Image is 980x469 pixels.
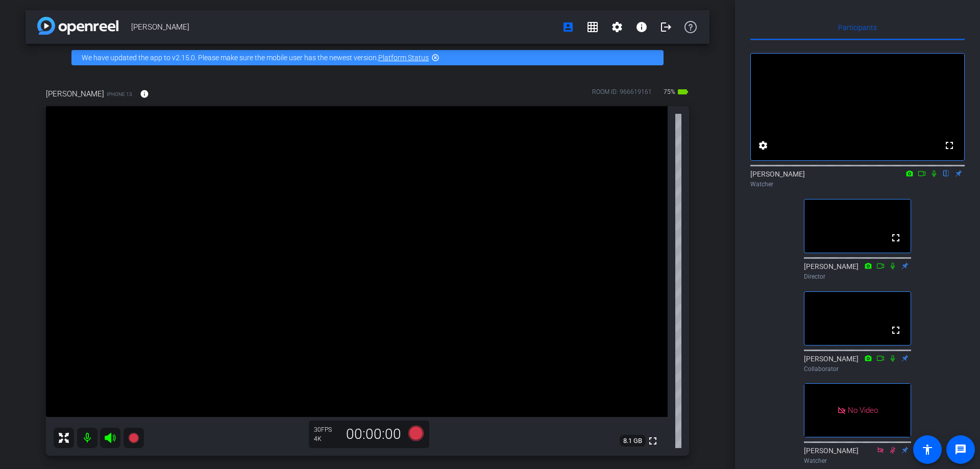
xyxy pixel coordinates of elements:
[750,169,965,189] div: [PERSON_NAME]
[750,180,965,189] div: Watcher
[804,272,911,281] div: Director
[431,54,439,62] mat-icon: highlight_off
[660,21,672,33] mat-icon: logout
[140,89,149,98] mat-icon: info
[954,443,967,456] mat-icon: message
[804,446,911,465] div: [PERSON_NAME]
[940,168,952,178] mat-icon: flip
[37,17,118,35] img: app-logo
[321,426,332,433] span: FPS
[592,87,652,102] div: ROOM ID: 966619161
[586,21,599,33] mat-icon: grid_on
[314,426,339,434] div: 30
[131,17,556,37] span: [PERSON_NAME]
[562,21,574,33] mat-icon: account_box
[314,435,339,443] div: 4K
[46,88,104,100] span: [PERSON_NAME]
[107,90,132,98] span: iPhone 13
[647,435,659,447] mat-icon: fullscreen
[620,435,646,447] span: 8.1 GB
[848,406,878,415] span: No Video
[890,324,902,336] mat-icon: fullscreen
[662,84,677,100] span: 75%
[838,24,877,31] span: Participants
[804,261,911,281] div: [PERSON_NAME]
[804,456,911,465] div: Watcher
[804,364,911,374] div: Collaborator
[890,232,902,244] mat-icon: fullscreen
[71,50,664,65] div: We have updated the app to v2.15.0. Please make sure the mobile user has the newest version.
[611,21,623,33] mat-icon: settings
[339,426,408,443] div: 00:00:00
[635,21,648,33] mat-icon: info
[943,139,955,152] mat-icon: fullscreen
[757,139,769,152] mat-icon: settings
[804,354,911,374] div: [PERSON_NAME]
[378,54,429,62] a: Platform Status
[921,443,934,456] mat-icon: accessibility
[677,86,689,98] mat-icon: battery_std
